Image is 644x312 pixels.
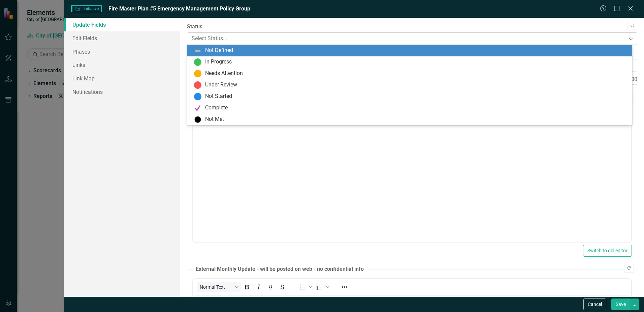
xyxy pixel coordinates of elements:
[583,298,606,310] button: Cancel
[64,85,180,99] a: Notifications
[205,93,232,100] div: Not Started
[205,81,237,89] div: Under Review
[339,282,350,292] button: Reveal or hide additional toolbar items
[583,245,632,257] button: Switch to old editor
[205,47,233,54] div: Not Defined
[64,45,180,58] a: Phases
[194,93,202,101] img: Not Started
[277,282,288,292] button: Strikethrough
[314,282,330,292] div: Numbered list
[265,282,276,292] button: Underline
[611,298,630,310] button: Save
[193,125,631,242] iframe: Rich Text Area
[194,115,202,124] img: Not Met
[205,104,228,112] div: Complete
[194,58,202,66] img: In Progress
[64,18,180,31] a: Update Fields
[64,31,180,45] a: Edit Fields
[296,282,313,292] div: Bullet list
[253,282,264,292] button: Italic
[64,72,180,85] a: Link Map
[64,58,180,72] a: Links
[194,70,202,78] img: Needs Attention
[197,282,241,292] button: Block Normal Text
[205,115,224,123] div: Not Met
[71,5,101,12] span: Initiative
[192,265,367,273] legend: External Monthly Update - will be posted on web - no confidential info
[187,23,637,31] label: Status
[194,81,202,89] img: Under Review
[205,58,232,66] div: In Progress
[200,284,233,290] span: Normal Text
[108,5,250,12] span: Fire Master Plan #5 Emergency Management Policy Group
[241,282,253,292] button: Bold
[205,70,243,77] div: Needs Attention
[194,47,202,55] img: Not Defined
[194,104,202,112] img: Complete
